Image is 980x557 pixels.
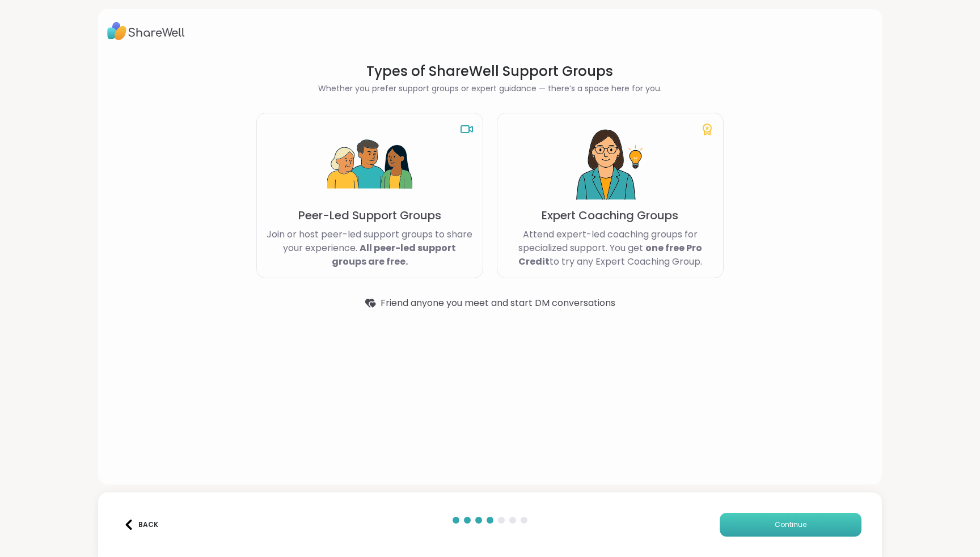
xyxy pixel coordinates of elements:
[124,520,158,530] div: Back
[720,513,861,537] button: Continue
[332,241,457,268] b: All peer-led support groups are free.
[298,207,441,223] p: Peer-Led Support Groups
[542,207,678,223] p: Expert Coaching Groups
[266,228,474,269] p: Join or host peer-led support groups to share your experience.
[256,83,724,95] h2: Whether you prefer support groups or expert guidance — there’s a space here for you.
[256,62,724,80] h1: Types of ShareWell Support Groups
[327,122,412,207] img: Peer-Led Support Groups
[775,520,806,530] span: Continue
[119,513,164,537] button: Back
[381,296,615,310] span: Friend anyone you meet and start DM conversations
[506,228,714,269] p: Attend expert-led coaching groups for specialized support. You get to try any Expert Coaching Group.
[568,122,653,207] img: Expert Coaching Groups
[518,241,702,268] b: one free Pro Credit
[107,18,185,44] img: ShareWell Logo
